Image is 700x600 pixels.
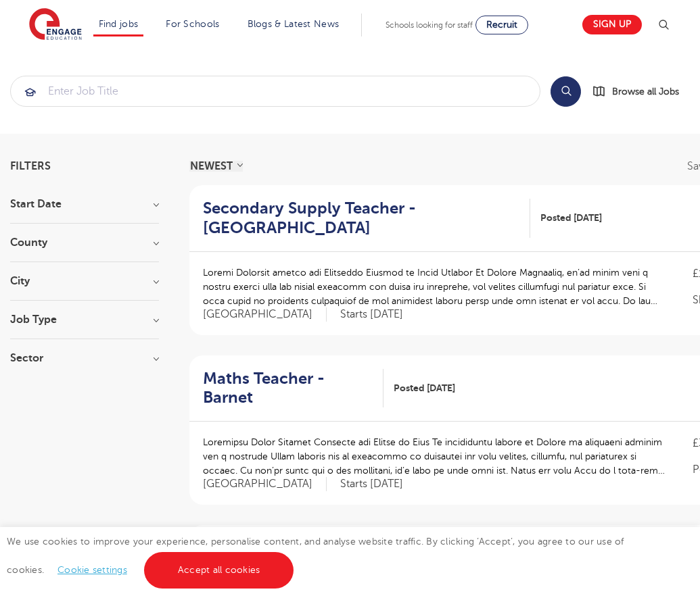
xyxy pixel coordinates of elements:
[551,76,581,107] button: Search
[612,84,679,99] span: Browse all Jobs
[10,76,540,107] div: Submit
[10,161,51,172] span: Filters
[10,276,159,286] h3: City
[394,381,455,395] span: Posted [DATE]
[340,307,403,322] p: Starts [DATE]
[203,199,519,238] h2: Secondary Supply Teacher - [GEOGRAPHIC_DATA]
[340,477,403,491] p: Starts [DATE]
[11,76,540,106] input: Submit
[7,536,624,575] span: We use cookies to improve your experience, personalise content, and analyse website traffic. By c...
[486,20,517,30] span: Recruit
[203,199,530,238] a: Secondary Supply Teacher - [GEOGRAPHIC_DATA]
[592,84,690,99] a: Browse all Jobs
[582,15,642,34] a: Sign up
[10,199,159,209] h3: Start Date
[10,237,159,248] h3: County
[203,266,666,308] p: Loremi Dolorsit ametco adi Elitseddo Eiusmod te Incid Utlabor Et Dolore Magnaaliq, en’ad minim ve...
[10,314,159,325] h3: Job Type
[203,369,373,408] h2: Maths Teacher - Barnet
[203,435,666,478] p: Loremipsu Dolor Sitamet Consecte adi Elitse do Eius Te incididuntu labore et Dolore ma aliquaeni ...
[203,477,327,491] span: [GEOGRAPHIC_DATA]
[248,19,340,29] a: Blogs & Latest News
[540,211,602,225] span: Posted [DATE]
[29,8,82,42] img: Engage Education
[57,565,127,575] a: Cookie settings
[144,552,294,589] a: Accept all cookies
[166,19,219,29] a: For Schools
[386,20,473,30] span: Schools looking for staff
[475,16,528,34] a: Recruit
[203,369,383,408] a: Maths Teacher - Barnet
[203,307,327,322] span: [GEOGRAPHIC_DATA]
[99,19,139,29] a: Find jobs
[10,353,159,364] h3: Sector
